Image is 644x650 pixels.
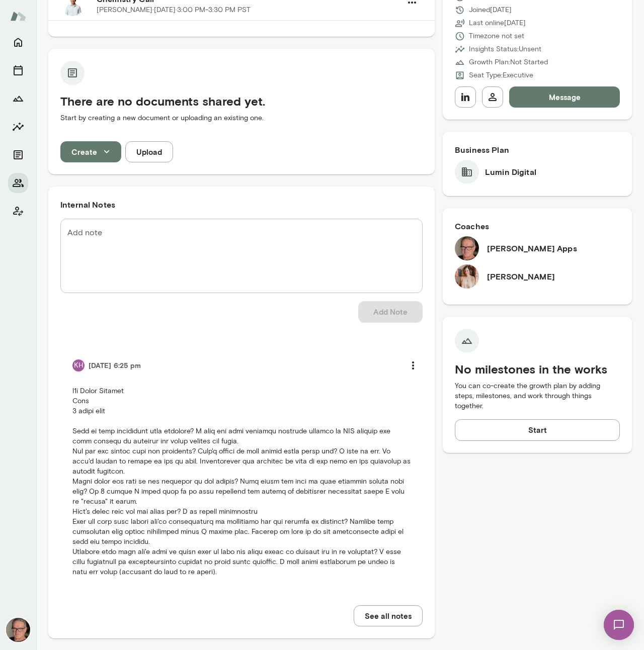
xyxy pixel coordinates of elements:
p: [PERSON_NAME] · [DATE] · 3:00 PM-3:30 PM PST [97,5,251,15]
p: Last online [DATE] [469,18,526,28]
p: You can co-create the growth plan by adding steps, milestones, and work through things together. [455,381,620,411]
h6: Lumin Digital [485,166,536,178]
button: Client app [8,201,28,221]
button: Sessions [8,60,28,80]
p: Timezone not set [469,31,524,41]
h6: Internal Notes [60,199,423,211]
h6: [PERSON_NAME] Apps [487,242,577,254]
h5: There are no documents shared yet. [60,93,423,109]
img: Geoff Apps [455,236,479,260]
button: Create [60,141,121,162]
img: Nancy Alsip [455,264,479,289]
p: Start by creating a new document or uploading an existing one. [60,113,423,123]
h6: Business Plan [455,144,620,156]
button: Home [8,32,28,52]
p: l1i Dolor Sitamet Cons 3 adipi elit Sedd ei temp incididunt utla etdolore? M aliq eni admi veniam... [72,386,411,577]
button: Growth Plan [8,88,28,109]
img: Geoff Apps [6,618,30,642]
button: See all notes [354,605,423,626]
h5: No milestones in the works [455,361,620,377]
p: Joined [DATE] [469,5,512,15]
p: Insights Status: Unsent [469,44,541,54]
h6: [DATE] 6:25 pm [89,360,141,370]
button: more [403,355,424,376]
h6: [PERSON_NAME] [487,270,555,283]
button: Message [509,86,620,108]
button: Start [455,419,620,440]
button: Insights [8,117,28,137]
button: Documents [8,145,28,165]
button: Upload [125,141,173,162]
img: Mento [10,7,26,26]
button: Members [8,173,28,193]
p: Growth Plan: Not Started [469,57,548,67]
div: KH [72,359,85,372]
h6: Coaches [455,220,620,232]
p: Seat Type: Executive [469,70,533,80]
